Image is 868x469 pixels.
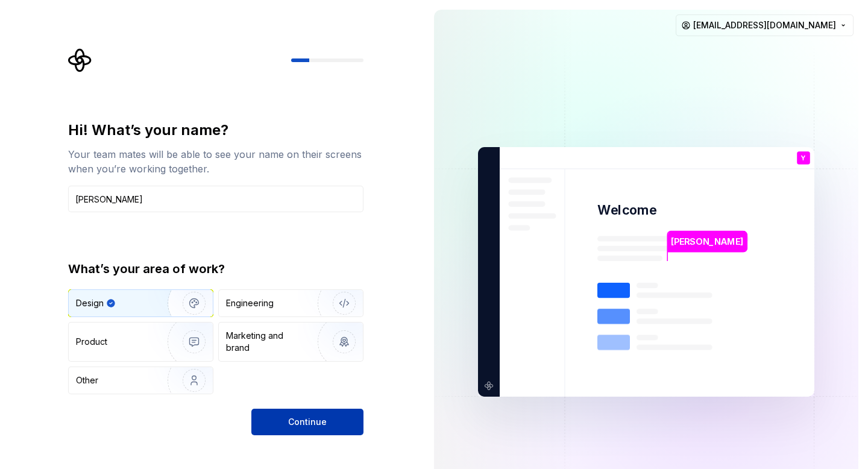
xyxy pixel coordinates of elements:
span: [EMAIL_ADDRESS][DOMAIN_NAME] [693,19,836,31]
p: [PERSON_NAME] [671,235,743,248]
div: Design [76,297,104,309]
input: Han Solo [68,186,363,212]
div: Marketing and brand [226,330,307,354]
button: [EMAIL_ADDRESS][DOMAIN_NAME] [676,14,854,36]
div: What’s your area of work? [68,260,363,277]
div: Other [76,374,98,386]
svg: Supernova Logo [68,48,92,72]
div: Hi! What’s your name? [68,121,363,140]
button: Continue [251,409,363,435]
div: Your team mates will be able to see your name on their screens when you’re working together. [68,147,363,176]
p: Welcome [597,201,656,219]
div: Product [76,336,107,348]
div: Engineering [226,297,274,309]
span: Continue [288,416,327,428]
p: Y [801,155,806,162]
